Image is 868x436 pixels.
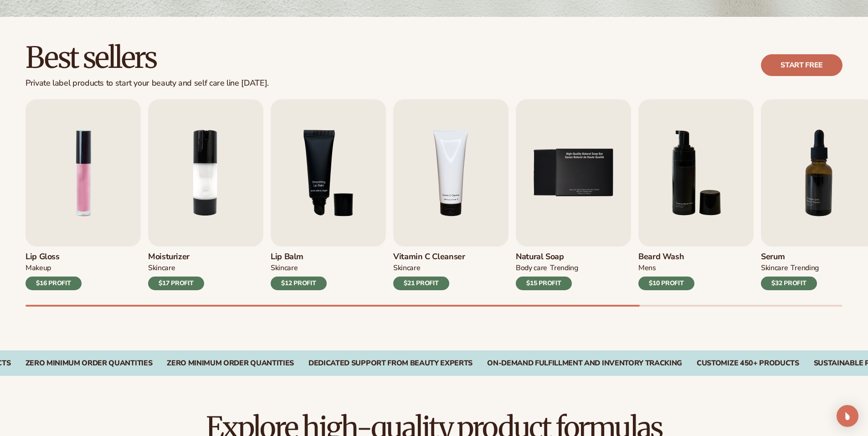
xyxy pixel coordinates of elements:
div: $17 PROFIT [148,277,204,290]
h3: Lip Gloss [26,252,82,262]
div: $21 PROFIT [393,277,449,290]
h3: Vitamin C Cleanser [393,252,465,262]
div: Skincare [393,263,420,273]
div: Open Intercom Messenger [837,405,858,427]
div: BODY Care [516,263,547,273]
a: 1 / 9 [26,99,141,290]
h3: Beard Wash [638,252,694,262]
a: 3 / 9 [271,99,386,290]
a: 2 / 9 [148,99,263,290]
div: Zero Minimum Order QuantitieS [167,359,294,368]
div: MAKEUP [26,263,51,273]
a: 5 / 9 [516,99,631,290]
div: $32 PROFIT [761,277,817,290]
a: 4 / 9 [393,99,508,290]
div: SKINCARE [761,263,788,273]
h3: Lip Balm [271,252,327,262]
a: 6 / 9 [638,99,754,290]
div: On-Demand Fulfillment and Inventory Tracking [487,359,682,368]
div: $10 PROFIT [638,277,694,290]
div: SKINCARE [271,263,298,273]
div: $15 PROFIT [516,277,572,290]
div: TRENDING [791,263,818,273]
div: $12 PROFIT [271,277,327,290]
h3: Serum [761,252,819,262]
div: mens [638,263,656,273]
div: TRENDING [550,263,578,273]
a: Start free [761,54,842,76]
div: Dedicated Support From Beauty Experts [308,359,473,368]
h3: Moisturizer [148,252,204,262]
div: SKINCARE [148,263,175,273]
h2: Best sellers [26,42,269,73]
h3: Natural Soap [516,252,578,262]
div: CUSTOMIZE 450+ PRODUCTS [697,359,799,368]
div: Private label products to start your beauty and self care line [DATE]. [26,78,269,88]
div: $16 PROFIT [26,277,82,290]
div: Zero Minimum Order QuantitieS [26,359,153,368]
